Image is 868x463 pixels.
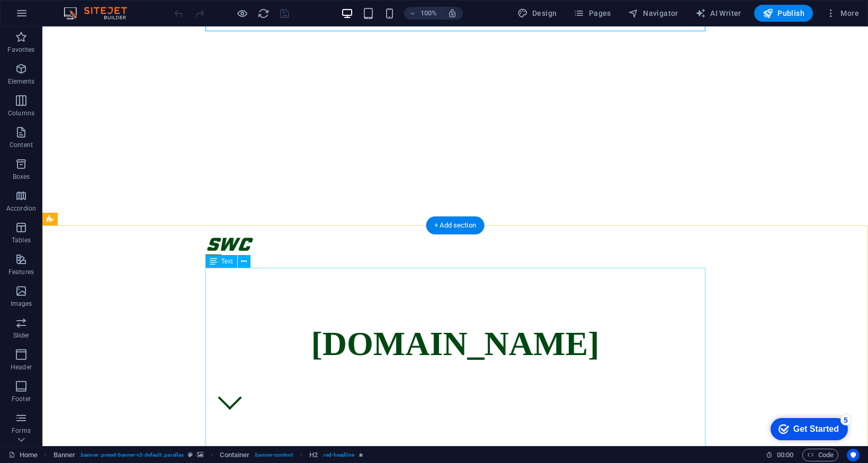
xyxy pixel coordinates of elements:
[7,46,34,54] p: Favorites
[807,449,834,461] span: Code
[784,451,786,459] span: :
[569,5,615,22] button: Pages
[513,5,561,22] button: Design
[220,449,249,461] span: Click to select. Double-click to edit
[766,449,794,461] h6: Session time
[221,258,233,265] span: Text
[821,5,863,22] button: More
[13,331,30,340] p: Slider
[12,395,31,403] p: Footer
[847,449,860,461] button: Usercentrics
[197,452,203,458] i: This element contains a background
[695,8,741,19] span: AI Writer
[10,141,33,149] p: Content
[6,204,36,213] p: Accordion
[12,426,31,435] p: Forms
[309,449,318,461] span: Click to select. Double-click to edit
[420,7,437,20] h6: 100%
[763,8,804,19] span: Publish
[12,236,31,244] p: Tables
[359,452,363,458] i: Element contains an animation
[53,449,364,461] nav: breadcrumb
[513,5,561,22] div: Design (Ctrl+Alt+Y)
[257,7,270,20] button: reload
[257,7,270,20] i: Reload page
[11,363,32,371] p: Header
[322,449,354,461] span: . red-headline
[11,299,32,308] p: Images
[426,216,485,234] div: + Add section
[254,449,292,461] span: . banner-content
[269,298,557,336] span: [DOMAIN_NAME]
[754,5,813,22] button: Publish
[79,449,184,461] span: . banner .preset-banner-v3-default .parallax
[517,8,557,19] span: Design
[53,449,76,461] span: Click to select. Double-click to edit
[8,77,35,86] p: Elements
[574,8,611,19] span: Pages
[628,8,678,19] span: Navigator
[624,5,683,22] button: Navigator
[8,5,86,28] div: Get Started 5 items remaining, 0% complete
[691,5,746,22] button: AI Writer
[236,7,248,20] button: Click here to leave preview mode and continue editing
[8,449,38,461] a: Click to cancel selection. Double-click to open Pages
[802,449,838,461] button: Code
[13,173,30,181] p: Boxes
[404,7,442,20] button: 100%
[8,109,34,117] p: Columns
[826,8,859,19] span: More
[31,12,77,21] div: Get Started
[777,449,793,461] span: 00 00
[78,2,89,13] div: 5
[448,8,457,18] i: On resize automatically adjust zoom level to fit chosen device.
[61,7,140,20] img: Editor Logo
[8,268,34,276] p: Features
[188,452,193,458] i: This element is a customizable preset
